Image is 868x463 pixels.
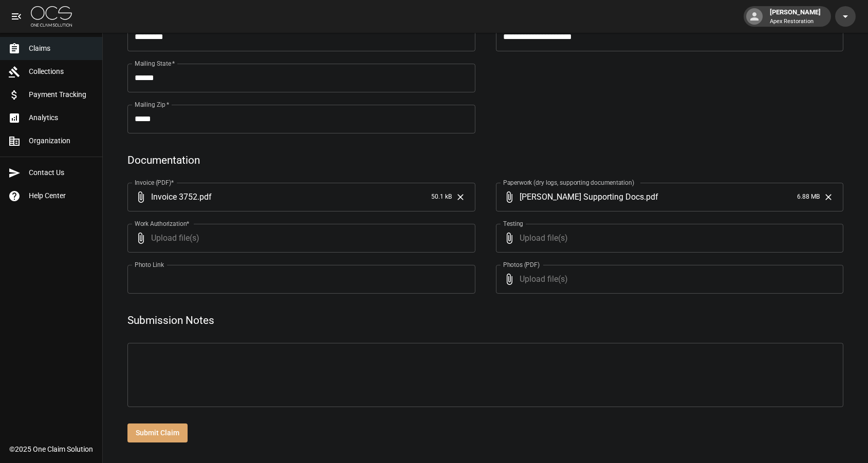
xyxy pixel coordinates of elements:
[135,219,190,228] label: Work Authorization*
[29,43,94,54] span: Claims
[453,189,468,205] button: Clear
[29,66,94,77] span: Collections
[29,167,94,178] span: Contact Us
[520,224,816,253] span: Upload file(s)
[29,89,94,100] span: Payment Tracking
[503,260,540,269] label: Photos (PDF)
[29,112,94,123] span: Analytics
[9,444,93,454] div: © 2025 One Claim Solution
[29,136,94,146] span: Organization
[31,6,72,27] img: ocs-logo-white-transparent.png
[520,191,644,203] span: [PERSON_NAME] Supporting Docs
[135,178,174,187] label: Invoice (PDF)*
[821,189,836,205] button: Clear
[770,17,821,26] p: Apex Restoration
[503,178,634,187] label: Paperwork (dry logs, supporting documentation)
[6,6,27,27] button: open drawer
[520,265,816,294] span: Upload file(s)
[29,190,94,201] span: Help Center
[197,191,212,203] span: . pdf
[503,219,523,228] label: Testing
[766,7,825,26] div: [PERSON_NAME]
[135,260,164,269] label: Photo Link
[797,192,820,202] span: 6.88 MB
[644,191,658,203] span: . pdf
[127,423,188,442] button: Submit Claim
[151,224,448,253] span: Upload file(s)
[431,192,452,202] span: 50.1 kB
[151,191,197,203] span: Invoice 3752
[135,100,170,109] label: Mailing Zip
[135,59,175,68] label: Mailing State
